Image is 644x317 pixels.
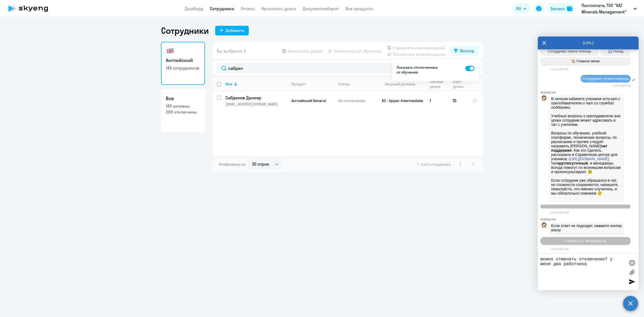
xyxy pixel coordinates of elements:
[161,25,209,36] h1: Сотрудники
[380,82,425,86] div: Текущий уровень
[516,5,521,12] span: RU
[291,82,334,86] div: Продукт
[430,79,445,89] div: Личные уроки
[225,102,287,107] p: [EMAIL_ADDRESS][DOMAIN_NAME]
[166,95,200,102] h3: Все
[385,82,415,86] div: Текущий уровень
[547,3,576,14] button: Балансbalance
[450,46,479,56] button: Фильтр
[225,82,232,86] div: Имя
[453,79,464,89] div: Корп. уроки
[217,48,246,54] span: Вы выбрали: 0
[551,5,565,12] div: Баланс
[166,103,200,109] p: 149 активны
[338,82,350,86] div: Статус
[217,63,479,74] input: Поиск по имени, email, продукту или статусу
[567,6,572,11] img: balance
[581,2,631,15] p: Постоплата, ТОО "KAZ Minerals Management"
[291,82,306,86] div: Продукт
[582,76,629,81] span: Сотруднику нужна помощь
[338,98,375,103] p: На отключении
[161,42,205,85] a: Английский149 сотрудников
[565,239,606,243] span: Связаться с менеджером
[166,109,200,115] p: 209 отключены
[460,48,474,54] div: Фильтр
[425,92,448,110] td: 1
[540,218,639,221] div: Autofaq bot
[540,47,599,55] button: Сотруднику нужна помощь
[540,257,625,287] textarea: можно отменить отключение? у меня два работника
[166,47,174,55] img: english
[550,247,569,250] time: 17:45:26[DATE]
[551,97,622,200] p: В личном кабинете учеников есть Учебные вопросы к преподавателю вне урока сотрудник может адресов...
[219,162,246,167] span: Отображать по:
[548,49,591,53] span: Сотруднику нужна помощь
[541,222,547,230] img: bot avatar
[608,49,623,53] span: ➡️ Назад
[513,3,530,14] button: RU
[601,47,631,55] button: ➡️ Назад
[225,95,287,101] a: Сабденов Данияр
[540,57,631,65] button: 🏠 Главное меню
[550,211,569,214] time: 17:45:26[DATE]
[338,82,375,86] div: Статус
[166,65,200,71] p: 149 сотрудников
[540,237,631,245] button: Связаться с менеджером
[557,161,588,165] strong: круглосуточный
[541,95,547,103] img: bot avatar
[551,224,623,232] span: Если ответ не подходит, нажмите кнопку внизу
[453,79,468,89] div: Корп. уроки
[448,92,468,110] td: 10
[569,157,609,161] a: [URL][DOMAIN_NAME]
[225,95,286,101] p: Сабденов Данияр
[215,26,249,35] button: Добавить
[303,6,339,11] a: Документооборот
[185,6,203,11] a: Дашборд
[628,268,636,276] label: Лимит 10 файлов
[210,6,234,11] a: Сотрудники
[551,97,621,110] em: чат с преподавателем и чат со службой поддержки.
[612,84,631,87] time: 17:45:25[DATE]
[291,98,326,103] span: Английский General
[225,27,244,34] div: Добавить
[161,89,205,132] a: Все149 активны209 отключены
[241,6,255,11] a: Отчеты
[430,79,448,89] div: Личные уроки
[345,6,373,11] a: Все продукты
[375,92,425,110] td: B2 - Upper-Intermediate
[540,91,639,94] div: Autofaq bot
[166,57,200,64] h3: Английский
[579,2,639,15] button: Постоплата, ТОО "KAZ Minerals Management"
[397,65,439,75] p: Показать отключенных от обучения
[550,68,569,71] time: 17:45:22[DATE]
[571,59,600,63] span: 🏠 Главное меню
[551,144,608,152] strong: чат поддержки
[261,6,296,11] a: Начислить уроки
[225,82,287,86] div: Имя
[417,162,451,167] span: 1 - 1 из 1 сотрудника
